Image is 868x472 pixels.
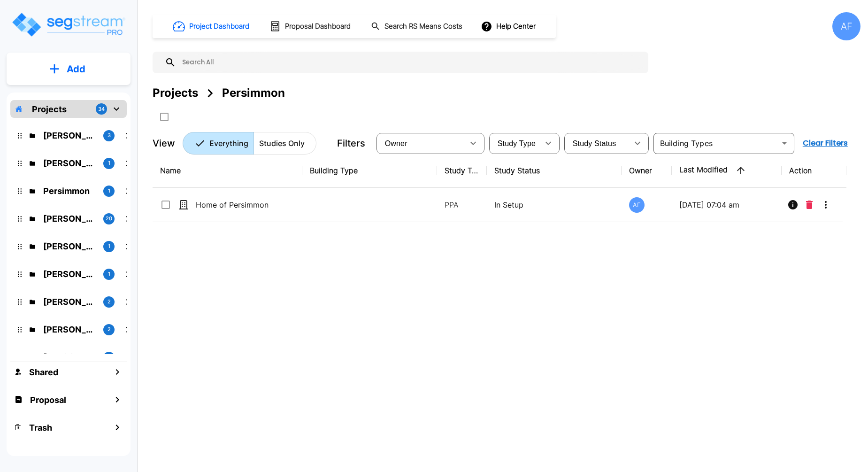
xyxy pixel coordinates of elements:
p: Dani Sternbuch [43,129,96,142]
th: Name [153,154,302,188]
p: View [153,136,175,150]
button: Proposal Dashboard [266,16,356,36]
span: Study Status [573,139,616,147]
p: Projects [32,103,67,116]
p: Dilip Vadakkoot [43,240,96,253]
p: [DATE] 07:04 am [679,199,774,210]
p: 34 [98,105,105,113]
h1: Proposal [30,394,66,406]
h1: Project Dashboard [189,21,249,32]
p: PPA [445,199,479,210]
p: 2 [108,325,111,333]
h1: Trash [29,421,52,434]
th: Study Status [487,154,622,188]
div: Platform [183,132,316,155]
h1: Search RS Means Costs [384,21,462,32]
button: Help Center [479,17,539,35]
input: Building Types [656,137,776,150]
th: Last Modified [672,154,782,188]
p: 3 [108,132,111,139]
button: Everything [183,132,254,155]
p: In Setup [494,199,614,210]
input: Search All [176,52,644,73]
p: Taoufik Lahrache [43,157,96,170]
p: 20 [106,215,112,223]
p: Home of Persimmon [196,199,290,210]
p: 1 [108,270,110,278]
p: Bruce Teitelbaum [43,295,96,308]
button: Search RS Means Costs [367,17,468,36]
span: Study Type [498,139,536,147]
h1: Shared [29,366,58,379]
div: Select [491,130,539,156]
p: 1 [108,187,110,195]
button: Add [7,55,131,83]
th: Owner [622,154,671,188]
p: Kevin Van Beek [43,323,96,336]
p: Add [67,62,85,76]
p: Filters [337,136,365,150]
p: 1 [108,242,110,250]
th: Action [782,154,846,188]
button: Delete [802,195,816,214]
div: Persimmon [222,85,285,101]
span: Owner [385,139,407,147]
p: 2 [108,298,111,306]
p: Abba Stein [43,212,96,225]
p: Persimmon [43,185,96,197]
th: Building Type [302,154,437,188]
button: SelectAll [155,108,174,126]
button: Clear Filters [799,134,852,153]
button: More-Options [816,195,835,214]
div: AF [832,12,860,40]
button: Project Dashboard [169,16,254,37]
button: Info [784,195,802,214]
div: Projects [153,85,198,101]
p: Abba Stein [43,351,96,364]
h1: Proposal Dashboard [285,21,351,32]
div: AF [629,197,645,213]
p: Everything [209,138,248,149]
p: 1 [108,159,110,167]
p: Elchonon Weinberg [43,268,96,280]
div: Select [566,130,628,156]
p: Studies Only [259,138,305,149]
div: Select [378,130,464,156]
button: Studies Only [253,132,316,155]
p: 1 [108,353,110,361]
th: Study Type [437,154,487,188]
img: Logo [11,11,126,38]
button: Open [778,137,791,150]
